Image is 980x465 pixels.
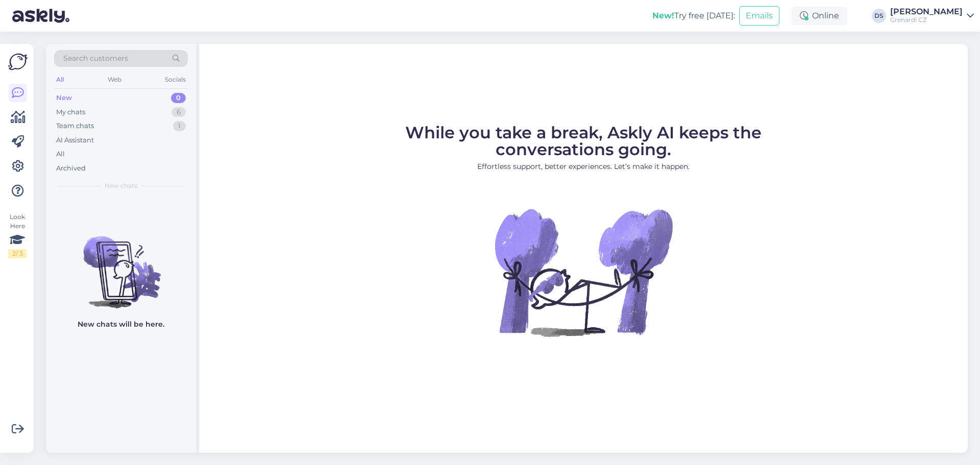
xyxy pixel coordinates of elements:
[652,10,735,22] div: Try free [DATE]:
[56,107,85,117] div: My chats
[56,93,72,103] div: New
[8,52,28,71] img: Askly Logo
[46,218,196,310] img: No chats
[8,249,27,258] div: 2 / 3
[8,212,27,258] div: Look Here
[56,121,94,131] div: Team chats
[56,149,65,159] div: All
[105,181,137,190] span: New chats
[792,7,847,25] div: Online
[106,73,124,86] div: Web
[872,9,886,23] div: DS
[890,8,974,24] a: [PERSON_NAME]Grenardi CZ
[652,11,674,20] b: New!
[63,53,128,64] span: Search customers
[739,6,779,26] button: Emails
[56,135,94,145] div: AI Assistant
[359,161,808,172] p: Effortless support, better experiences. Let’s make it happen.
[171,107,186,117] div: 6
[163,73,188,86] div: Socials
[492,180,675,364] img: No Chat active
[890,8,963,16] div: [PERSON_NAME]
[54,73,66,86] div: All
[56,163,86,174] div: Archived
[405,123,762,159] span: While you take a break, Askly AI keeps the conversations going.
[171,93,186,103] div: 0
[173,121,186,131] div: 1
[890,16,963,24] div: Grenardi CZ
[78,319,164,330] p: New chats will be here.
